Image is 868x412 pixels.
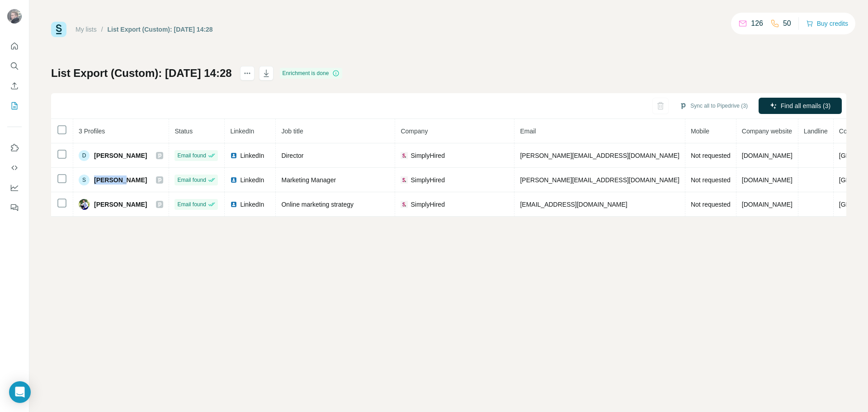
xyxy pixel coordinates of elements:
[520,152,679,159] span: [PERSON_NAME][EMAIL_ADDRESS][DOMAIN_NAME]
[401,152,408,159] img: company-logo
[240,66,255,81] button: actions
[839,128,861,135] span: Country
[230,128,254,135] span: LinkedIn
[742,201,793,208] span: [DOMAIN_NAME]
[804,128,828,135] span: Landline
[7,9,22,24] img: Avatar
[7,98,22,114] button: My lists
[240,175,264,185] span: LinkedIn
[281,128,303,135] span: Job title
[783,18,791,29] p: 50
[759,98,842,114] button: Find all emails (3)
[7,140,22,156] button: Use Surfe on LinkedIn
[751,18,763,29] p: 126
[75,26,97,33] a: My lists
[177,200,206,208] span: Email found
[79,150,90,161] div: D
[51,22,66,37] img: Surfe Logo
[230,201,237,208] img: LinkedIn logo
[94,151,147,160] span: [PERSON_NAME]
[401,201,408,208] img: company-logo
[673,99,754,113] button: Sync all to Pipedrive (3)
[79,128,105,135] span: 3 Profiles
[520,176,679,184] span: [PERSON_NAME][EMAIL_ADDRESS][DOMAIN_NAME]
[79,199,90,210] img: Avatar
[9,381,31,403] div: Open Intercom Messenger
[108,25,213,34] div: List Export (Custom): [DATE] 14:28
[177,152,206,160] span: Email found
[401,128,428,135] span: Company
[520,201,627,208] span: [EMAIL_ADDRESS][DOMAIN_NAME]
[240,200,264,209] span: LinkedIn
[691,201,731,208] span: Not requested
[281,152,303,159] span: Director
[691,176,731,184] span: Not requested
[177,176,206,184] span: Email found
[742,176,793,184] span: [DOMAIN_NAME]
[781,101,830,110] span: Find all emails (3)
[240,151,264,160] span: LinkedIn
[7,180,22,196] button: Dashboard
[7,38,22,54] button: Quick start
[806,17,848,30] button: Buy credits
[7,199,22,216] button: Feedback
[410,200,444,209] span: SimplyHired
[7,160,22,176] button: Use Surfe API
[94,175,147,185] span: [PERSON_NAME]
[7,58,22,74] button: Search
[175,128,193,135] span: Status
[691,128,709,135] span: Mobile
[691,152,731,159] span: Not requested
[280,68,343,79] div: Enrichment is done
[101,25,103,34] li: /
[7,78,22,94] button: Enrich CSV
[94,200,147,209] span: [PERSON_NAME]
[230,152,237,159] img: LinkedIn logo
[742,128,792,135] span: Company website
[401,176,408,184] img: company-logo
[51,66,232,81] h1: List Export (Custom): [DATE] 14:28
[281,176,336,184] span: Marketing Manager
[79,175,90,185] div: S
[281,201,354,208] span: Online marketing strategy
[520,128,536,135] span: Email
[410,175,444,185] span: SimplyHired
[742,152,793,159] span: [DOMAIN_NAME]
[230,176,237,184] img: LinkedIn logo
[410,151,444,160] span: SimplyHired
